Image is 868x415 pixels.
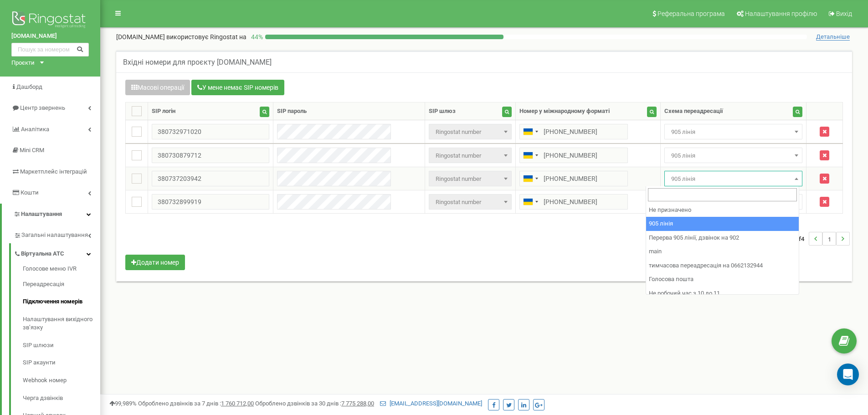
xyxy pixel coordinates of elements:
span: 99,989% [109,400,137,407]
span: Налаштування [21,210,62,217]
u: 7 775 288,00 [341,400,374,407]
span: Оброблено дзвінків за 7 днів : [138,400,254,407]
th: SIP пароль [273,102,425,120]
span: Ringostat number [432,173,508,185]
h5: Вхідні номери для проєкту [DOMAIN_NAME] [123,58,272,67]
span: Реферальна програма [657,10,725,17]
span: 905 лінія [664,124,803,139]
span: Віртуальна АТС [21,250,64,258]
img: Ringostat logo [11,9,89,32]
li: Не робочий час з 10 до 11 [646,287,799,301]
span: Ringostat number [429,171,511,186]
span: Ringostat number [429,124,511,139]
a: Віртуальна АТС [14,243,100,262]
span: Дашборд [16,83,42,90]
div: Telephone country code [520,171,541,186]
input: Пошук за номером [11,43,89,56]
a: Підключення номерів [23,293,100,311]
div: Схема переадресації [664,107,723,116]
a: Налаштування [2,204,100,225]
a: [DOMAIN_NAME] [11,32,89,41]
span: Оброблено дзвінків за 30 днів : [255,400,374,407]
input: 050 123 4567 [519,148,628,163]
div: Telephone country code [520,195,541,209]
div: Open Intercom Messenger [837,364,859,385]
li: main [646,245,799,259]
span: 905 лінія [668,149,800,162]
span: Ringostat number [432,196,508,209]
span: 905 лінія [664,148,803,163]
span: Центр звернень [20,104,65,111]
span: Mini CRM [20,147,44,154]
button: У мене немає SIP номерів [191,80,284,95]
span: Загальні налаштування [21,231,88,240]
nav: ... [787,223,850,255]
button: Масові операції [125,80,190,95]
div: Telephone country code [520,124,541,139]
input: 050 123 4567 [519,171,628,186]
span: Ringostat number [429,148,511,163]
li: 1 [822,232,836,246]
li: Голосова пошта [646,272,799,287]
span: Ringostat number [432,126,508,138]
p: [DOMAIN_NAME] [116,32,247,41]
span: Ringostat number [432,149,508,162]
span: Кошти [21,189,39,196]
span: Вихід [836,10,852,17]
a: Налаштування вихідного зв’язку [23,311,100,337]
span: 905 лінія [668,126,800,138]
a: SIP акаунти [23,354,100,372]
li: 905 лінія [646,217,799,231]
p: 44 % [247,32,265,41]
a: Webhook номер [23,372,100,389]
span: 905 лінія [668,173,800,185]
span: Маркетплейс інтеграцій [20,168,87,175]
button: Додати номер [125,255,185,270]
a: Голосове меню IVR [23,265,100,276]
li: Перерва 905 лінії, дзвінок на 902 [646,231,799,245]
li: тимчасова переадресація на 0662132944 [646,259,799,273]
div: Номер у міжнародному форматі [519,107,610,116]
a: [EMAIL_ADDRESS][DOMAIN_NAME] [380,400,482,407]
div: Проєкти [11,59,35,67]
a: SIP шлюзи [23,337,100,354]
input: 050 123 4567 [519,124,628,139]
div: Telephone country code [520,148,541,163]
a: Переадресація [23,276,100,293]
span: Ringostat number [429,194,511,210]
span: Налаштування профілю [745,10,817,17]
div: SIP логін [152,107,175,116]
span: Аналiтика [21,126,49,133]
u: 1 760 712,00 [221,400,254,407]
li: Не призначено [646,203,799,217]
a: Загальні налаштування [14,225,100,243]
span: Детальніше [816,33,850,41]
input: 050 123 4567 [519,194,628,210]
a: Черга дзвінків [23,389,100,407]
div: SIP шлюз [429,107,456,116]
span: 905 лінія [664,171,803,186]
span: використовує Ringostat на [166,33,247,41]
